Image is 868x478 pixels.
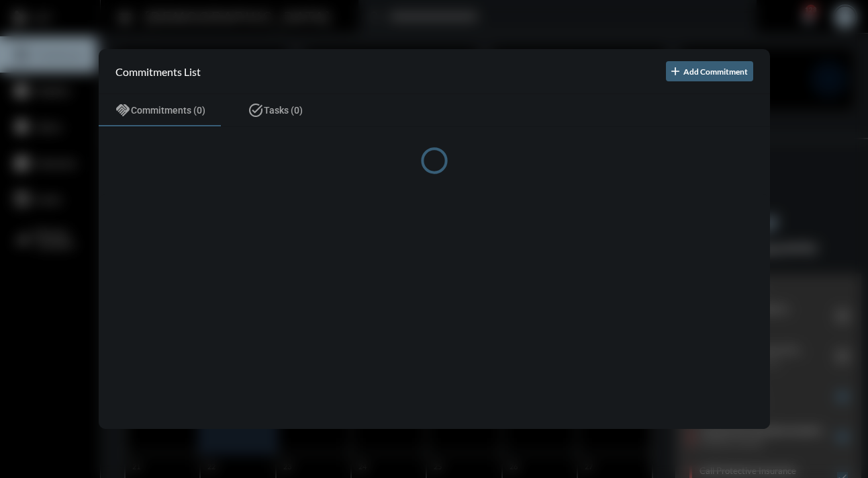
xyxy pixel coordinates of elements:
mat-icon: add [669,65,682,78]
span: Tasks (0) [264,105,303,116]
button: Add Commitment [666,61,753,81]
span: Commitments (0) [131,105,205,116]
h2: Commitments List [115,65,201,78]
mat-icon: handshake [115,102,131,118]
mat-icon: task_alt [248,102,264,118]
